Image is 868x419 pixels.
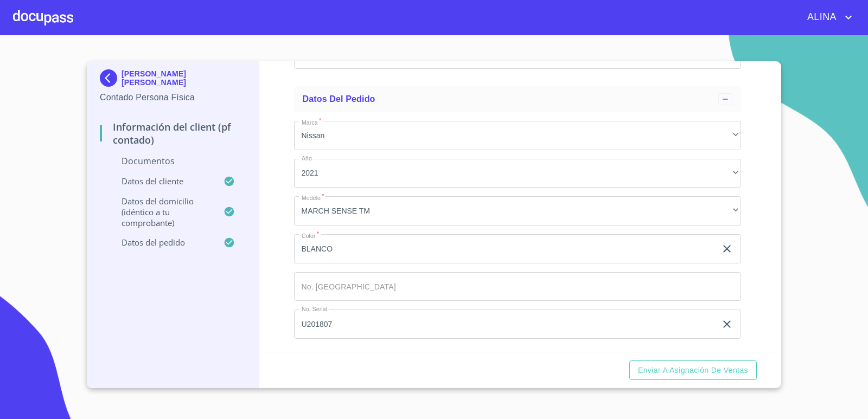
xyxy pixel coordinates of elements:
p: Contado Persona Física [100,91,246,104]
span: Datos del pedido [303,94,375,104]
div: 2021 [294,159,742,188]
p: Datos del domicilio (idéntico a tu comprobante) [100,196,224,228]
span: ALINA [799,9,842,26]
p: Datos del pedido [100,237,224,248]
span: Enviar a Asignación de Ventas [638,364,748,377]
img: Docupass spot blue [100,69,122,87]
button: Enviar a Asignación de Ventas [629,360,757,381]
p: Información del Client (PF contado) [100,120,246,146]
p: [PERSON_NAME] [PERSON_NAME] [122,69,246,87]
div: [PERSON_NAME] [PERSON_NAME] [100,69,246,91]
button: clear input [720,242,733,255]
p: Documentos [100,155,246,167]
button: clear input [720,318,733,331]
div: MARCH SENSE TM [294,196,742,225]
button: account of current user [799,9,855,26]
div: Datos del pedido [294,86,742,112]
p: Datos del cliente [100,176,224,186]
div: Nissan [294,121,742,150]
